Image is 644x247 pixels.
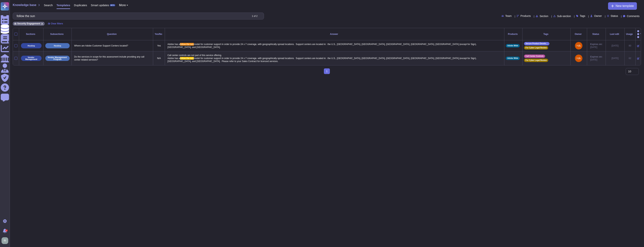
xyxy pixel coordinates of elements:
[507,57,518,59] span: Adobe Wide
[1,237,11,245] button: user
[626,33,634,35] div: Usage
[119,4,128,7] button: More
[580,15,585,17] span: Tags
[167,54,222,60] span: Call center controls are not part of this service offering. Adobe has a
[525,47,547,49] span: For Cyber Legal Review
[608,2,637,10] button: New template
[507,45,518,47] span: Adobe Wide
[110,4,115,6] div: BETA
[91,4,109,7] span: Smart updates
[166,33,503,35] div: Answer
[45,33,70,35] div: Subsections
[17,22,40,25] span: Security Engagement
[626,57,634,60] div: 62
[155,44,163,47] p: Yes
[1,237,8,244] img: user
[57,4,70,7] span: Templates
[167,43,477,49] span: model for customer support in order to provide 24 x 7 coverage, with geographically spread locati...
[155,33,163,35] div: Yes/No
[167,57,477,63] span: model for customer support in order to provide 24 x 7 coverage, with geographically spread locati...
[525,43,548,45] span: Secure Product Development
[572,33,585,35] div: Owner
[557,15,571,17] span: Sub-section
[22,56,40,60] p: Vendor Management
[73,43,151,48] p: Where are Adobe Customer Support Centers located?
[73,33,151,35] div: Question
[627,15,640,17] span: Comments
[73,54,151,62] p: Do the services in scope for this assessment include providing any call center related services?
[589,33,604,35] div: Status
[15,13,248,19] input: Search by keywords
[252,15,257,17] div: 1 of 2
[167,43,180,46] span: Adobe has a
[607,57,623,60] div: [DATE]
[13,4,36,7] span: Knowledge base
[525,55,544,57] span: Call Center Controls
[324,68,330,74] span: 1
[575,42,582,49] img: user
[525,59,547,61] span: For Cyber Legal Review
[520,15,531,17] span: Products
[155,57,163,60] p: N/A
[5,229,8,232] div: 4
[51,22,63,25] span: Clear filters
[616,4,634,7] span: New template
[47,56,68,60] p: Vendor Management Program
[590,55,602,58] span: Expires on:
[506,33,521,35] div: Products
[74,4,87,7] span: Duplicates
[54,45,61,47] p: Hosting
[590,58,602,61] span: [DATE]
[44,4,53,7] span: Search
[119,4,126,7] span: More
[524,33,569,35] div: Tags
[540,15,548,17] span: Section
[505,15,512,17] span: Team
[607,33,623,35] div: Last edit
[590,46,602,49] span: [DATE]
[180,43,194,46] span: follow the sun
[626,44,634,47] div: 80
[575,55,582,62] img: user
[28,45,35,47] p: Hosting
[607,44,623,47] div: [DATE]
[590,43,602,46] span: Expires on:
[180,57,194,60] span: follow the sun
[594,15,602,17] span: Owner
[611,15,618,17] span: Status
[21,33,42,35] div: Sections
